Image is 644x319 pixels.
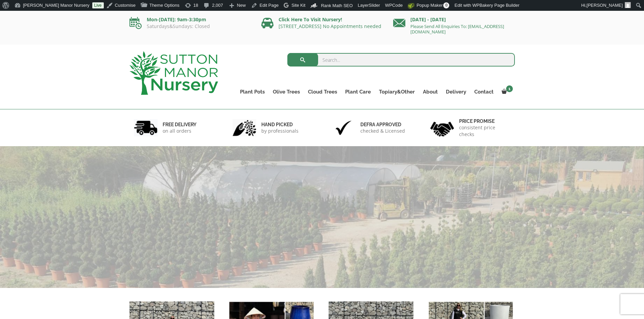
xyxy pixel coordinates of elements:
p: on all orders [163,128,196,134]
h6: Price promise [459,118,510,124]
a: Delivery [442,87,470,97]
a: Contact [470,87,498,97]
h6: FREE DELIVERY [163,122,196,128]
span: Rank Math SEO [321,3,353,8]
img: 4.jpg [430,117,454,138]
p: [DATE] - [DATE] [393,16,515,24]
a: Topiary&Other [375,87,419,97]
span: 0 [443,2,449,8]
a: [STREET_ADDRESS] No Appointments needed [279,23,381,29]
span: [PERSON_NAME] [587,3,623,8]
span: Site Kit [291,3,305,8]
img: 1.jpg [134,119,158,136]
a: Olive Trees [269,87,304,97]
p: checked & Licensed [360,128,405,134]
a: Plant Pots [236,87,269,97]
input: Search... [287,53,515,67]
a: Please Send All Enquiries To: [EMAIL_ADDRESS][DOMAIN_NAME] [410,23,504,35]
a: Cloud Trees [304,87,341,97]
a: Click Here To Visit Nursery! [279,16,342,23]
img: 2.jpg [233,119,256,136]
a: About [419,87,442,97]
h6: Defra approved [360,122,405,128]
p: by professionals [261,128,299,134]
a: Live [92,2,104,8]
p: Mon-[DATE]: 9am-3:30pm [129,16,251,24]
p: Saturdays&Sundays: Closed [129,24,251,29]
img: 3.jpg [332,119,355,136]
a: 1 [498,87,515,97]
a: Plant Care [341,87,375,97]
span: 1 [506,85,513,92]
h6: hand picked [261,122,299,128]
p: consistent price checks [459,124,510,138]
img: logo [129,51,218,95]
